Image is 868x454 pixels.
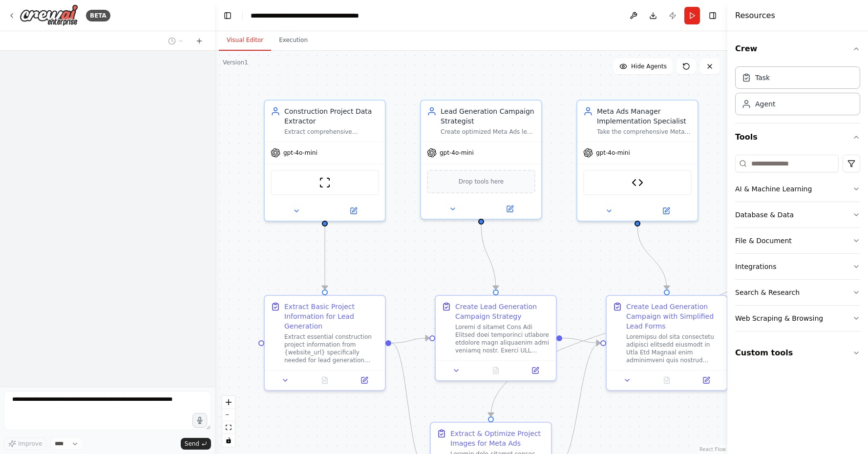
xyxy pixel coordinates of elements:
[735,10,775,21] h4: Resources
[86,10,110,21] div: BETA
[476,225,501,289] g: Edge from c370d75c-46f9-4c9b-9e69-b279bccf7aa0 to dfb7ebb5-3ff1-4554-abce-91260b8b6aa3
[735,236,792,246] div: File & Document
[222,396,235,447] div: React Flow controls
[222,396,235,409] button: zoom in
[192,413,207,428] button: Click to speak your automation idea
[222,421,235,434] button: fit view
[596,149,630,157] span: gpt-4o-mini
[633,227,672,289] g: Edge from f9afb9f3-07ce-4f80-be61-82c39f87e349 to 4290a172-59d8-48ac-bdce-f7d03ed2e244
[626,302,721,331] div: Create Lead Generation Campaign with Simplified Lead Forms
[735,184,812,194] div: AI & Machine Learning
[706,9,720,22] button: Hide right sidebar
[735,288,800,297] div: Search & Research
[185,440,199,448] span: Send
[631,62,667,70] span: Hide Agents
[251,11,359,21] nav: breadcrumb
[735,280,860,305] button: Search & Research
[191,35,207,47] button: Start a new chat
[755,99,775,109] div: Agent
[219,30,271,51] button: Visual Editor
[304,374,346,386] button: No output available
[164,35,188,47] button: Switch to previous chat
[646,374,688,386] button: No output available
[689,374,723,386] button: Open in side panel
[420,100,542,220] div: Lead Generation Campaign StrategistCreate optimized Meta Ads lead generation campaigns with built...
[735,176,860,202] button: AI & Machine Learning
[614,59,673,74] button: Hide Agents
[319,177,331,188] img: ScrapeWebsiteTool
[576,100,699,222] div: Meta Ads Manager Implementation SpecialistTake the comprehensive Meta Ads Manager implementation ...
[222,434,235,447] button: toggle interactivity
[735,313,823,323] div: Web Scraping & Browsing
[597,106,692,126] div: Meta Ads Manager Implementation Specialist
[284,106,379,126] div: Construction Project Data Extractor
[271,30,316,51] button: Execution
[264,100,386,222] div: Construction Project Data ExtractorExtract comprehensive information about construction projects ...
[455,302,550,321] div: Create Lead Generation Campaign Strategy
[735,228,860,253] button: File & Document
[735,35,860,62] button: Crew
[632,177,643,188] img: Meta Ads Manager Tool
[181,438,211,450] button: Send
[20,4,78,26] img: Logo
[597,128,692,136] div: Take the comprehensive Meta Ads Manager implementation guide and directly create [PERSON_NAME], a...
[284,128,379,136] div: Extract comprehensive information about construction projects from {website_url}, including proje...
[735,202,860,227] button: Database & Data
[459,177,504,186] span: Drop tools here
[735,210,794,220] div: Database & Data
[735,306,860,331] button: Web Scraping & Browsing
[441,128,535,136] div: Create optimized Meta Ads lead generation campaigns with built-in lead capture forms that collect...
[264,295,386,391] div: Extract Basic Project Information for Lead GenerationExtract essential construction project infor...
[482,203,537,215] button: Open in side panel
[486,227,799,416] g: Edge from 27629862-26ec-4673-a61e-e926be03b785 to 8589231a-d5df-41e6-acd5-7152e25918cc
[435,295,557,381] div: Create Lead Generation Campaign StrategyLoremi d sitamet Cons Adi Elitsed doei temporinci utlabor...
[283,149,318,157] span: gpt-4o-mini
[347,374,381,386] button: Open in side panel
[626,333,721,364] div: Loremipsu dol sita consectetu adipisci elitsedd eiusmodt in Utla Etd Magnaal enim adminimveni qui...
[735,262,776,271] div: Integrations
[735,339,860,367] button: Custom tools
[475,365,517,376] button: No output available
[391,333,429,348] g: Edge from dd298cf9-5757-4bbb-b286-17357b81455d to dfb7ebb5-3ff1-4554-abce-91260b8b6aa3
[455,323,550,354] div: Loremi d sitamet Cons Adi Elitsed doei temporinci utlabore etdolore magn aliquaenim admi veniamq ...
[735,62,860,123] div: Crew
[320,227,330,289] g: Edge from de4c91d2-ba6f-41a9-8c92-8adcfe612927 to dd298cf9-5757-4bbb-b286-17357b81455d
[221,9,234,22] button: Hide left sidebar
[284,302,379,331] div: Extract Basic Project Information for Lead Generation
[735,151,860,339] div: Tools
[562,333,600,348] g: Edge from dfb7ebb5-3ff1-4554-abce-91260b8b6aa3 to 4290a172-59d8-48ac-bdce-f7d03ed2e244
[222,409,235,421] button: zoom out
[326,205,381,217] button: Open in side panel
[699,447,726,452] a: React Flow attribution
[440,149,474,157] span: gpt-4o-mini
[223,59,248,66] div: Version 1
[441,106,535,126] div: Lead Generation Campaign Strategist
[606,295,728,391] div: Create Lead Generation Campaign with Simplified Lead FormsLoremipsu dol sita consectetu adipisci ...
[284,333,379,364] div: Extract essential construction project information from {website_url} specifically needed for lea...
[735,124,860,151] button: Tools
[638,205,694,217] button: Open in side panel
[735,254,860,279] button: Integrations
[518,365,552,376] button: Open in side panel
[18,440,42,448] span: Improve
[4,437,46,450] button: Improve
[450,429,545,448] div: Extract & Optimize Project Images for Meta Ads
[755,73,770,83] div: Task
